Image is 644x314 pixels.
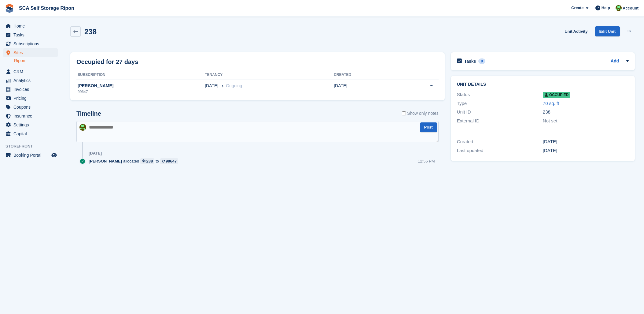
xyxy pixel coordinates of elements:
[457,138,543,145] div: Created
[543,109,629,116] div: 238
[89,151,102,156] div: [DATE]
[457,82,629,87] h2: Unit details
[13,48,50,57] span: Sites
[14,58,58,64] a: Ripon
[76,57,138,66] h2: Occupied for 27 days
[3,76,58,85] a: menu
[457,109,543,116] div: Unit ID
[76,70,205,80] th: Subscription
[13,22,50,30] span: Home
[595,26,620,36] a: Edit Unit
[457,147,543,154] div: Last updated
[205,70,334,80] th: Tenancy
[420,122,437,133] button: Post
[3,103,58,111] a: menu
[17,3,77,13] a: SCA Self Storage Ripon
[464,58,476,64] h2: Tasks
[571,5,583,11] span: Create
[3,129,58,138] a: menu
[3,112,58,120] a: menu
[402,110,439,117] label: Show only notes
[13,31,50,39] span: Tasks
[543,138,629,145] div: [DATE]
[13,112,50,120] span: Insurance
[166,158,177,164] div: 99647
[3,94,58,103] a: menu
[543,147,629,154] div: [DATE]
[13,121,50,129] span: Settings
[457,91,543,98] div: Status
[402,110,406,117] input: Show only notes
[89,158,181,164] div: allocated to
[611,58,619,65] a: Add
[13,39,50,48] span: Subscriptions
[602,5,610,11] span: Help
[146,158,153,164] div: 238
[13,103,50,111] span: Coupons
[76,83,205,89] div: [PERSON_NAME]
[543,101,559,106] a: 70 sq. ft
[140,158,154,164] a: 238
[478,58,485,64] div: 0
[76,89,205,95] div: 99647
[89,158,122,164] span: [PERSON_NAME]
[205,83,218,89] span: [DATE]
[543,118,629,125] div: Not set
[160,158,178,164] a: 99647
[562,26,590,36] a: Unit Activity
[13,151,50,159] span: Booking Portal
[5,4,14,13] img: stora-icon-8386f47178a22dfd0bd8f6a31ec36ba5ce8667c1dd55bd0f319d3a0aa187defe.svg
[13,85,50,94] span: Invoices
[13,76,50,85] span: Analytics
[623,5,638,11] span: Account
[6,143,61,149] span: Storefront
[50,151,58,159] a: Preview store
[226,83,242,88] span: Ongoing
[418,158,435,164] div: 12:56 PM
[3,39,58,48] a: menu
[13,94,50,103] span: Pricing
[334,80,394,98] td: [DATE]
[3,85,58,94] a: menu
[616,5,622,11] img: Kelly Neesham
[13,129,50,138] span: Capital
[84,28,97,36] h2: 238
[334,70,394,80] th: Created
[543,92,570,98] span: Occupied
[3,67,58,76] a: menu
[3,22,58,30] a: menu
[3,48,58,57] a: menu
[3,151,58,159] a: menu
[3,31,58,39] a: menu
[76,110,101,117] h2: Timeline
[457,118,543,125] div: External ID
[13,67,50,76] span: CRM
[457,100,543,107] div: Type
[3,121,58,129] a: menu
[79,124,86,131] img: Kelly Neesham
